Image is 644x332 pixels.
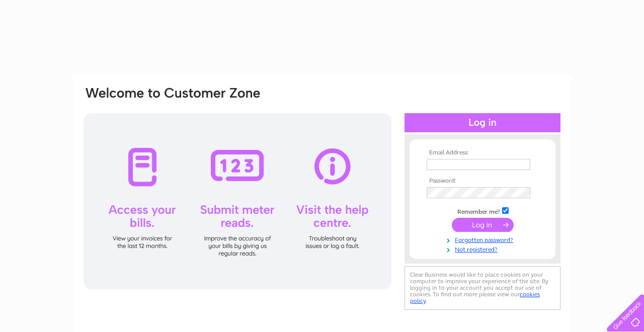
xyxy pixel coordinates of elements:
[452,218,514,232] input: Submit
[405,266,560,310] div: Clear Business would like to place cookies on your computer to improve your experience of the sit...
[424,149,541,156] th: Email Address:
[424,206,541,216] td: Remember me?
[427,244,541,254] a: Not registered?
[410,291,540,304] a: cookies policy
[427,234,541,244] a: Forgotten password?
[424,178,541,185] th: Password:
